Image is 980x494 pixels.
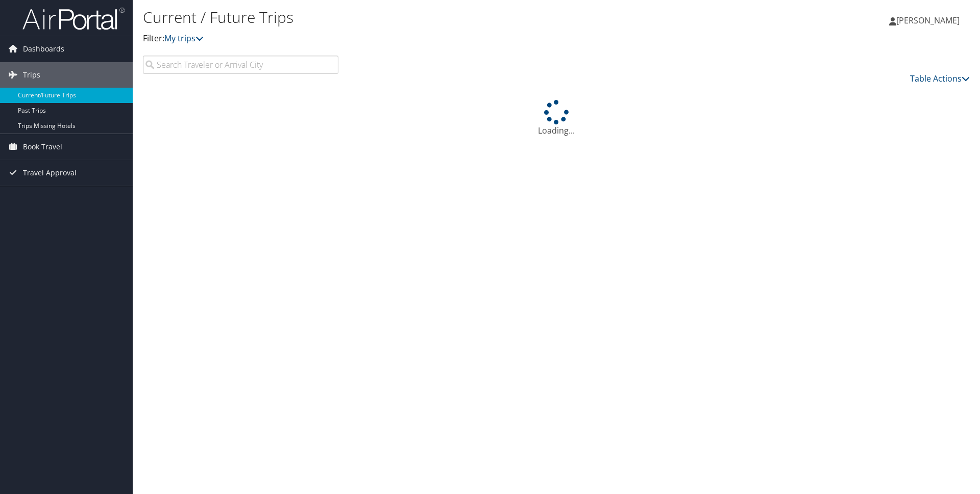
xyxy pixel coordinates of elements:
a: [PERSON_NAME] [889,5,970,36]
span: Trips [23,62,40,88]
p: Filter: [143,32,694,45]
span: [PERSON_NAME] [896,15,960,26]
span: Book Travel [23,134,62,160]
a: My trips [164,33,204,44]
h1: Current / Future Trips [143,7,694,28]
span: Dashboards [23,36,64,62]
span: Travel Approval [23,160,77,186]
input: Search Traveler or Arrival City [143,56,338,74]
img: airportal-logo.png [22,7,125,31]
a: Table Actions [910,73,970,84]
div: Loading... [143,100,970,137]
